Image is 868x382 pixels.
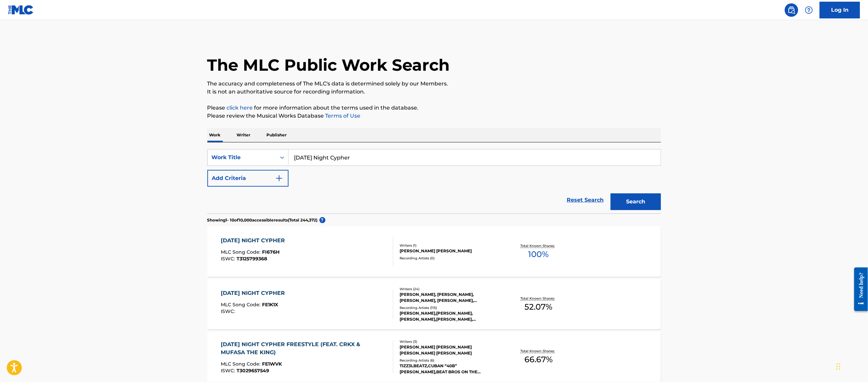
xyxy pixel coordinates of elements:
span: T3029657549 [237,368,269,374]
iframe: Chat Widget [834,350,868,382]
span: ISWC : [221,308,237,314]
a: click here [227,105,253,111]
a: [DATE] NIGHT CYPHERMLC Song Code:FE1K1XISWC:Writers (24)[PERSON_NAME], [PERSON_NAME], [PERSON_NAM... [207,279,661,329]
div: [DATE] NIGHT CYPHER FREESTYLE (FEAT. CRKX & MUFASA THE KING) [221,340,388,357]
p: Work [207,128,223,142]
div: Recording Artists ( 6 ) [400,358,501,363]
p: Please review the Musical Works Database [207,112,661,120]
div: Drag [836,357,840,377]
p: Writer [235,128,253,142]
span: MLC Song Code : [221,249,262,255]
span: MLC Song Code : [221,361,262,367]
p: Publisher [265,128,289,142]
p: Please for more information about the terms used in the database. [207,104,661,112]
div: [PERSON_NAME], [PERSON_NAME], [PERSON_NAME], [PERSON_NAME], [PERSON_NAME], [PERSON_NAME] [PERSON_... [400,292,501,304]
img: 9d2ae6d4665cec9f34b9.svg [275,174,283,182]
button: Add Criteria [207,170,289,187]
a: [DATE] NIGHT CYPHER FREESTYLE (FEAT. CRKX & MUFASA THE KING)MLC Song Code:FE1WVKISWC:T3029657549W... [207,332,661,382]
p: Total Known Shares: [521,243,557,248]
a: [DATE] NIGHT CYPHERMLC Song Code:FI676HISWC:T3125799368Writers (1)[PERSON_NAME] [PERSON_NAME]Reco... [207,227,661,277]
div: Writers ( 1 ) [400,243,501,248]
h1: The MLC Public Work Search [207,55,450,75]
div: [PERSON_NAME],[PERSON_NAME],[PERSON_NAME],[PERSON_NAME],[PERSON_NAME],42 [PERSON_NAME],[PERSON_NA... [400,310,501,322]
div: Writers ( 24 ) [400,286,501,292]
img: MLC Logo [8,5,34,15]
span: ? [319,217,325,223]
p: The accuracy and completeness of The MLC's data is determined solely by our Members. [207,80,661,88]
div: Recording Artists ( 115 ) [400,305,501,310]
a: Reset Search [564,193,607,207]
div: Help [802,3,816,17]
div: Writers ( 3 ) [400,339,501,344]
img: help [805,6,813,14]
span: FE1K1X [262,302,278,308]
span: ISWC : [221,256,237,262]
span: 100 % [528,248,549,260]
span: ISWC : [221,368,237,374]
p: It is not an authoritative source for recording information. [207,88,661,96]
div: [PERSON_NAME] [PERSON_NAME] [PERSON_NAME] [PERSON_NAME] [400,344,501,356]
div: [DATE] NIGHT CYPHER [221,237,288,245]
span: 52.07 % [525,301,553,313]
span: FE1WVK [262,361,282,367]
div: Work Title [212,153,272,162]
span: FI676H [262,249,279,255]
form: Search Form [207,149,661,213]
span: T3125799368 [237,256,267,262]
p: Showing 1 - 10 of 10,000 accessible results (Total 244,372 ) [207,217,318,223]
a: Terms of Use [324,113,361,119]
div: [DATE] NIGHT CYPHER [221,289,288,297]
iframe: Resource Center [849,262,868,316]
div: TIZZ3LBEATZ,CUBAN “40B” [PERSON_NAME],BEAT BROS ON THE TRACK,CRKX,MUFASA THE KING, TIZZ3LBEATZ, C... [400,363,501,375]
span: 66.67 % [524,354,553,366]
button: Search [611,193,661,210]
div: [PERSON_NAME] [PERSON_NAME] [400,248,501,254]
p: Total Known Shares: [521,348,557,354]
img: search [787,6,796,14]
p: Total Known Shares: [521,296,557,301]
a: Log In [820,2,860,18]
div: Recording Artists ( 0 ) [400,256,501,261]
span: MLC Song Code : [221,302,262,308]
a: Public Search [785,3,798,17]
